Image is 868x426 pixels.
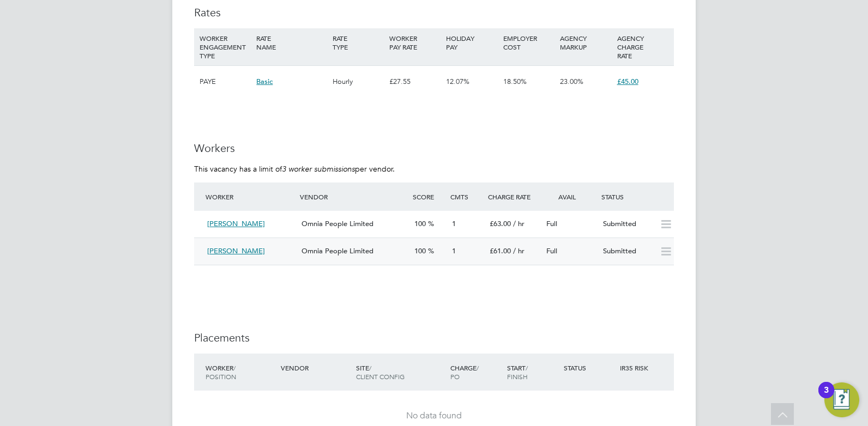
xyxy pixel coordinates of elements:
[194,141,674,155] h3: Workers
[546,246,557,255] span: Full
[617,358,655,378] div: IR35 Risk
[353,358,448,386] div: Site
[504,358,561,386] div: Start
[207,246,265,255] span: [PERSON_NAME]
[599,242,655,260] div: Submitted
[207,219,265,228] span: [PERSON_NAME]
[297,187,410,206] div: Vendor
[824,382,859,417] button: Open Resource Center, 3 new notifications
[448,187,485,206] div: Cmts
[546,219,557,228] span: Full
[410,187,448,206] div: Score
[490,246,511,255] span: £61.00
[206,363,236,381] span: / Position
[254,28,329,57] div: RATE NAME
[205,410,663,422] div: No data found
[256,77,273,86] span: Basic
[560,77,583,86] span: 23.00%
[599,187,674,206] div: Status
[302,246,373,255] span: Omnia People Limited
[194,331,674,345] h3: Placements
[278,358,353,378] div: Vendor
[507,363,528,381] span: / Finish
[282,164,355,174] em: 3 worker submissions
[330,66,387,98] div: Hourly
[203,187,297,206] div: Worker
[542,187,599,206] div: Avail
[197,66,254,98] div: PAYE
[448,358,504,386] div: Charge
[194,5,674,20] h3: Rates
[557,28,614,57] div: AGENCY MARKUP
[414,219,426,228] span: 100
[443,28,500,57] div: HOLIDAY PAY
[490,219,511,228] span: £63.00
[194,164,674,174] p: This vacancy has a limit of per vendor.
[203,358,278,386] div: Worker
[356,363,405,381] span: / Client Config
[446,77,469,86] span: 12.07%
[599,215,655,233] div: Submitted
[561,358,618,378] div: Status
[330,28,387,57] div: RATE TYPE
[513,219,525,228] span: / hr
[485,187,542,206] div: Charge Rate
[450,363,479,381] span: / PO
[503,77,527,86] span: 18.50%
[452,246,456,255] span: 1
[501,28,557,57] div: EMPLOYER COST
[414,246,426,255] span: 100
[197,28,254,65] div: WORKER ENGAGEMENT TYPE
[452,219,456,228] span: 1
[614,28,671,65] div: AGENCY CHARGE RATE
[617,77,638,86] span: £45.00
[387,66,443,98] div: £27.55
[513,246,525,255] span: / hr
[824,390,829,404] div: 3
[387,28,443,57] div: WORKER PAY RATE
[302,219,373,228] span: Omnia People Limited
